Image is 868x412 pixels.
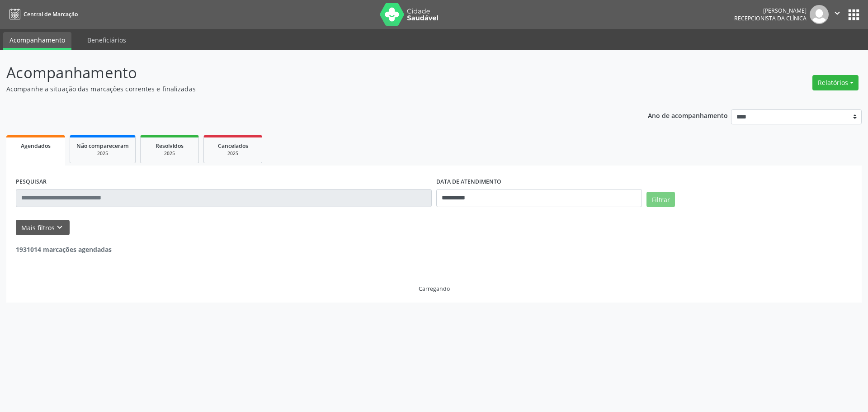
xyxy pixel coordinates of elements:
p: Acompanhe a situação das marcações correntes e finalizadas [6,84,605,94]
p: Acompanhamento [6,62,605,84]
div: [PERSON_NAME] [734,7,807,14]
span: Central de Marcação [24,10,78,18]
button: Mais filtroskeyboard_arrow_down [16,220,70,236]
a: Beneficiários [81,32,132,48]
span: Cancelados [218,142,248,150]
strong: 1931014 marcações agendadas [16,245,112,254]
i:  [832,8,842,18]
label: DATA DE ATENDIMENTO [436,175,501,189]
span: Não compareceram [76,142,129,150]
button: Relatórios [812,75,859,90]
button: Filtrar [646,192,675,207]
a: Central de Marcação [6,7,78,22]
span: Agendados [21,142,51,150]
div: Carregando [419,285,450,293]
img: img [810,5,829,24]
button: apps [846,7,862,23]
div: 2025 [76,150,129,157]
p: Ano de acompanhamento [648,109,728,121]
span: Recepcionista da clínica [734,14,807,22]
button:  [829,5,846,24]
div: 2025 [147,150,192,157]
span: Resolvidos [156,142,184,150]
a: Acompanhamento [3,32,71,50]
div: 2025 [210,150,255,157]
i: keyboard_arrow_down [55,223,65,232]
label: PESQUISAR [16,175,47,189]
